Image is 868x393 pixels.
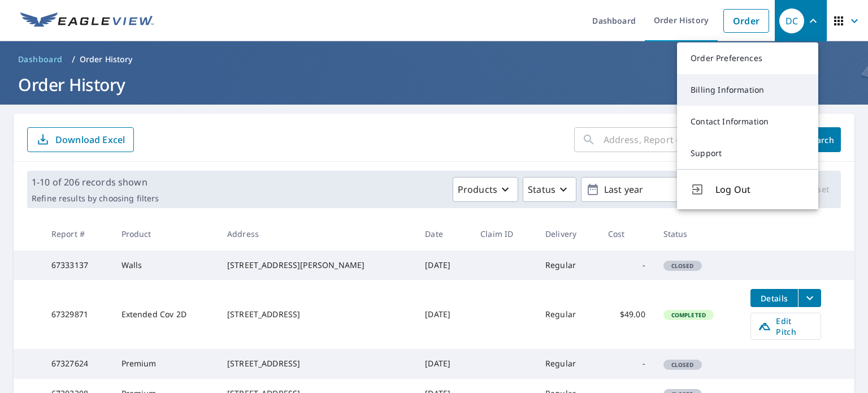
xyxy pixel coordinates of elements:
[227,309,407,320] div: [STREET_ADDRESS]
[536,280,599,349] td: Regular
[20,12,154,29] img: EV Logo
[723,9,769,33] a: Order
[14,50,854,68] nav: breadcrumb
[80,54,133,65] p: Order History
[32,193,159,204] p: Refine results by choosing filters
[42,349,112,378] td: 67327624
[677,169,818,209] button: Log Out
[715,183,805,196] span: Log Out
[654,217,741,251] th: Status
[800,127,841,152] button: Search
[536,349,599,378] td: Regular
[665,311,713,319] span: Completed
[599,280,654,349] td: $49.00
[471,217,536,251] th: Claim ID
[677,74,818,106] a: Billing Information
[750,313,821,340] a: Edit Pitch
[14,50,67,68] a: Dashboard
[112,251,218,280] td: Walls
[665,361,701,369] span: Closed
[581,177,750,202] button: Last year
[536,217,599,251] th: Delivery
[227,358,407,369] div: [STREET_ADDRESS]
[42,217,112,251] th: Report #
[757,293,791,304] span: Details
[453,177,518,202] button: Products
[416,349,471,378] td: [DATE]
[599,251,654,280] td: -
[42,280,112,349] td: 67329871
[42,251,112,280] td: 67333137
[677,137,818,169] a: Support
[809,135,832,145] span: Search
[112,217,218,251] th: Product
[599,217,654,251] th: Cost
[758,316,814,337] span: Edit Pitch
[416,280,471,349] td: [DATE]
[677,106,818,137] a: Contact Information
[112,349,218,378] td: Premium
[599,349,654,378] td: -
[112,280,218,349] td: Extended Cov 2D
[665,262,701,270] span: Closed
[677,42,818,74] a: Order Preferences
[55,133,125,146] p: Download Excel
[416,251,471,280] td: [DATE]
[779,8,804,33] div: DC
[227,260,407,271] div: [STREET_ADDRESS][PERSON_NAME]
[72,53,75,66] li: /
[416,217,471,251] th: Date
[18,54,63,65] span: Dashboard
[27,127,134,152] button: Download Excel
[14,73,854,96] h1: Order History
[604,124,791,156] input: Address, Report #, Claim ID, etc.
[458,183,497,196] p: Products
[528,183,555,196] p: Status
[798,289,821,307] button: filesDropdownBtn-67329871
[750,289,798,307] button: detailsBtn-67329871
[536,251,599,280] td: Regular
[600,180,732,200] p: Last year
[523,177,576,202] button: Status
[32,175,159,189] p: 1-10 of 206 records shown
[218,217,416,251] th: Address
